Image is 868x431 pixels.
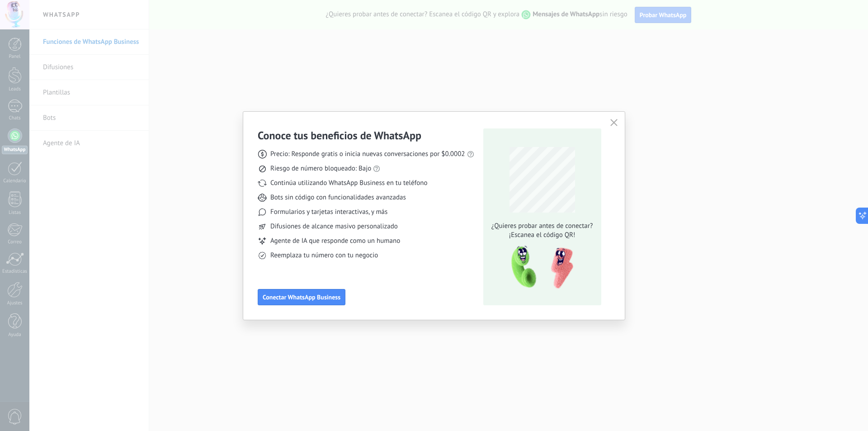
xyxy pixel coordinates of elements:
span: ¡Escanea el código QR! [489,231,595,240]
span: Formularios y tarjetas interactivas, y más [270,208,387,217]
button: Conectar WhatsApp Business [258,289,345,305]
span: Conectar WhatsApp Business [263,294,340,300]
span: Difusiones de alcance masivo personalizado [270,222,398,231]
span: Continúa utilizando WhatsApp Business en tu teléfono [270,179,427,188]
span: Agente de IA que responde como un humano [270,237,400,246]
h3: Conoce tus beneficios de WhatsApp [258,128,421,142]
span: Reemplaza tu número con tu negocio [270,251,378,260]
span: Bots sin código con funcionalidades avanzadas [270,193,406,202]
img: qr-pic-1x.png [504,243,575,292]
span: ¿Quieres probar antes de conectar? [489,222,595,231]
span: Riesgo de número bloqueado: Bajo [270,164,371,173]
span: Precio: Responde gratis o inicia nuevas conversaciones por $0.0002 [270,150,465,159]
